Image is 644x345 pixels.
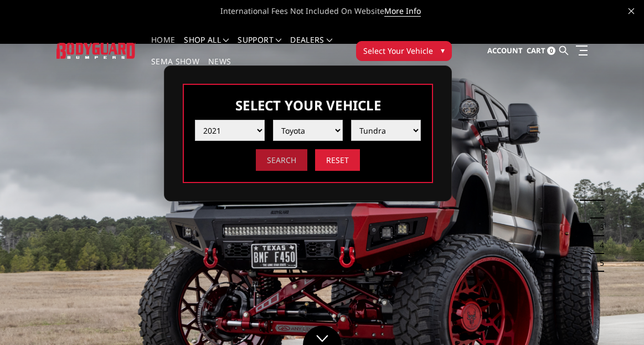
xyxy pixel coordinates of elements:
[184,36,229,58] a: shop all
[593,254,604,272] button: 5 of 5
[290,36,332,58] a: Dealers
[589,292,644,345] iframe: Chat Widget
[527,45,545,55] span: Cart
[593,219,604,236] button: 3 of 5
[208,58,231,79] a: News
[593,183,604,201] button: 1 of 5
[547,47,555,55] span: 0
[384,6,421,17] a: More Info
[151,36,175,58] a: Home
[593,236,604,254] button: 4 of 5
[487,45,523,55] span: Account
[56,43,136,58] img: BODYGUARD BUMPERS
[593,201,604,219] button: 2 of 5
[356,41,452,61] button: Select Your Vehicle
[441,44,445,56] span: ▾
[315,149,360,171] input: Reset
[238,36,281,58] a: Support
[487,36,523,66] a: Account
[363,45,433,57] span: Select Your Vehicle
[195,96,421,114] h3: Select Your Vehicle
[527,36,555,66] a: Cart 0
[303,326,342,345] a: Click to Down
[151,58,199,79] a: SEMA Show
[256,149,307,171] input: Search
